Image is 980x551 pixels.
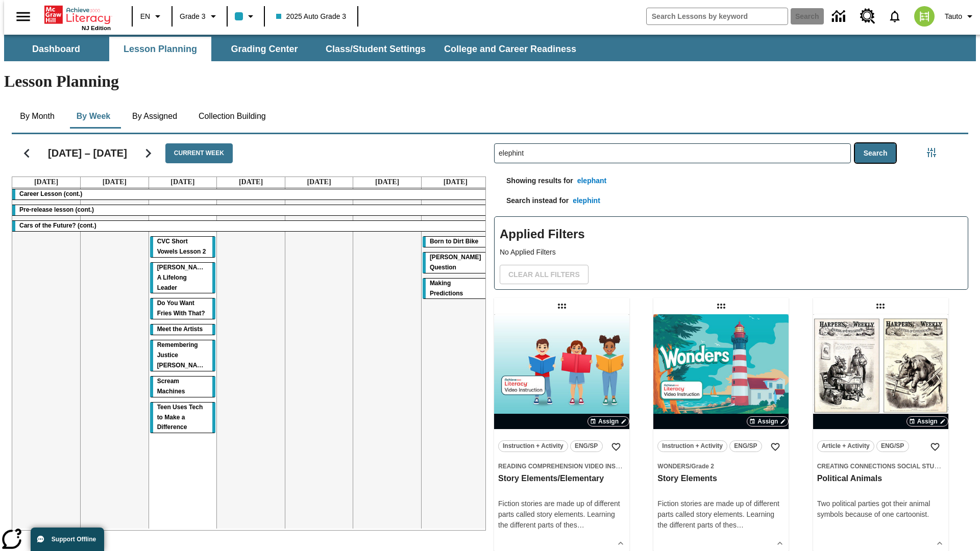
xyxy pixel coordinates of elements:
button: elephint [569,191,604,210]
span: Tauto [945,11,962,22]
button: Assign Choose Dates [906,416,948,427]
span: Joplin's Question [430,254,481,271]
span: Assign [917,417,938,426]
button: Collection Building [190,104,274,129]
div: Dianne Feinstein: A Lifelong Leader [150,263,216,293]
span: Grade 2 [691,463,714,470]
div: Scream Machines [150,377,216,397]
div: Meet the Artists [150,324,216,335]
p: Showing results for [494,176,573,191]
a: August 25, 2025 [32,177,60,187]
div: Joplin's Question [423,253,488,273]
span: 2025 Auto Grade 3 [276,11,347,22]
span: Making Predictions [430,280,463,297]
h2: Applied Filters [500,222,963,247]
span: Assign [757,417,778,426]
div: Draggable lesson: Story Elements/Elementary [554,298,570,314]
span: / [690,463,691,470]
button: Add to Favorites [926,438,944,456]
a: August 28, 2025 [237,177,265,187]
a: Home [44,5,111,25]
a: August 26, 2025 [101,177,129,187]
button: Open side menu [8,2,38,32]
div: Cars of the Future? (cont.) [12,221,489,231]
a: August 30, 2025 [373,177,401,187]
span: EN [140,11,150,22]
button: Select a new avatar [908,3,941,30]
h2: [DATE] – [DATE] [48,147,127,159]
button: Class color is light blue. Change class color [231,7,261,26]
button: Grade: Grade 3, Select a grade [176,7,224,26]
span: ENG/SP [575,441,598,452]
span: Reading Comprehension Video Instruction [498,463,647,470]
span: ENG/SP [881,441,904,452]
button: Add to Favorites [766,438,785,456]
button: Assign Choose Dates [747,416,789,427]
button: Profile/Settings [941,7,980,26]
button: ENG/SP [729,440,762,452]
button: Filters Side menu [921,142,942,163]
button: By Week [68,104,119,129]
button: By Month [12,104,63,129]
span: ENG/SP [734,441,757,452]
button: Instruction + Activity [657,440,727,452]
div: Making Predictions [423,279,488,299]
p: Search instead for [494,195,569,211]
button: Current Week [165,143,233,163]
div: Born to Dirt Bike [423,237,488,247]
button: Add to Favorites [607,438,625,456]
div: Teen Uses Tech to Make a Difference [150,403,216,433]
span: Instruction + Activity [662,441,723,452]
div: Fiction stories are made up of different parts called story elements. Learning the different part... [498,498,625,531]
button: Article + Activity [817,440,874,452]
span: Do You Want Fries With That? [157,299,205,317]
button: ENG/SP [570,440,603,452]
span: CVC Short Vowels Lesson 2 [157,238,206,255]
a: August 27, 2025 [168,177,197,187]
span: Wonders [657,463,690,470]
span: Remembering Justice O'Connor [157,341,209,369]
div: Remembering Justice O'Connor [150,340,216,371]
span: Grade 3 [180,11,206,22]
span: s [733,521,737,529]
a: Resource Center, Will open in new tab [854,3,881,30]
button: Support Offline [31,528,104,551]
h1: Lesson Planning [4,72,976,91]
div: Draggable lesson: Story Elements [713,298,729,314]
span: … [577,521,584,529]
button: Show Details [932,536,947,551]
button: College and Career Readiness [436,37,584,61]
div: Career Lesson (cont.) [12,189,489,199]
span: Instruction + Activity [503,441,563,452]
p: No Applied Filters [500,247,963,258]
button: ENG/SP [876,440,909,452]
span: Scream Machines [157,378,185,395]
div: Applied Filters [494,216,968,290]
span: Teen Uses Tech to Make a Difference [157,404,203,431]
span: s [574,521,577,529]
a: Data Center [826,3,854,31]
a: August 31, 2025 [442,177,470,187]
button: Show Details [772,536,788,551]
div: SubNavbar [4,35,976,61]
div: SubNavbar [4,37,585,61]
img: avatar image [914,6,935,27]
button: Next [135,140,161,166]
span: Cars of the Future? (cont.) [19,222,96,229]
button: elephant [573,171,611,190]
button: Assign Choose Dates [587,416,629,427]
span: Topic: Creating Connections Social Studies/US History I [817,461,944,471]
div: Home [44,4,111,31]
button: Grading Center [213,37,315,61]
button: Previous [14,140,40,166]
h3: Story Elements/Elementary [498,473,625,484]
button: Search [855,143,896,163]
h3: Political Animals [817,473,944,484]
button: Class/Student Settings [317,37,434,61]
span: NJ Edition [82,25,111,31]
span: Creating Connections Social Studies [817,463,949,470]
button: Show Details [613,536,628,551]
div: Draggable lesson: Political Animals [872,298,889,314]
input: search field [647,8,788,24]
span: Dianne Feinstein: A Lifelong Leader [157,264,211,291]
